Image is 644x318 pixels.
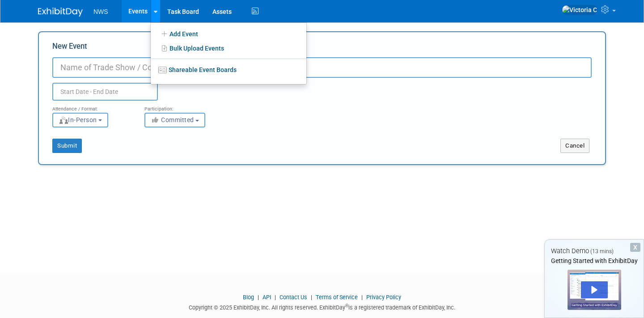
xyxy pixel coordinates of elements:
[158,67,167,73] img: seventboard-3.png
[52,57,592,78] input: Name of Trade Show / Conference
[630,243,640,252] div: Dismiss
[562,5,597,15] img: Victoria C
[545,246,644,256] div: Watch Demo
[280,294,307,301] a: Contact Us
[144,101,223,112] div: Participation:
[590,248,614,254] span: (13 mins)
[345,303,348,308] sup: ®
[151,116,194,123] span: Committed
[581,281,608,298] div: Play
[52,41,87,55] label: New Event
[263,294,271,301] a: API
[151,26,306,41] a: Add Event
[243,294,254,301] a: Blog
[359,294,365,301] span: |
[93,8,108,15] span: NWS
[52,139,82,153] button: Submit
[366,294,401,301] a: Privacy Policy
[255,294,261,301] span: |
[545,256,644,265] div: Getting Started with ExhibitDay
[309,294,314,301] span: |
[144,113,205,127] button: Committed
[59,116,97,123] span: In-Person
[38,8,83,17] img: ExhibitDay
[151,41,306,55] a: Bulk Upload Events
[316,294,358,301] a: Terms of Service
[52,113,108,127] button: In-Person
[560,139,589,153] button: Cancel
[272,294,278,301] span: |
[151,62,306,78] a: Shareable Event Boards
[52,101,131,112] div: Attendance / Format:
[52,83,158,101] input: Start Date - End Date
